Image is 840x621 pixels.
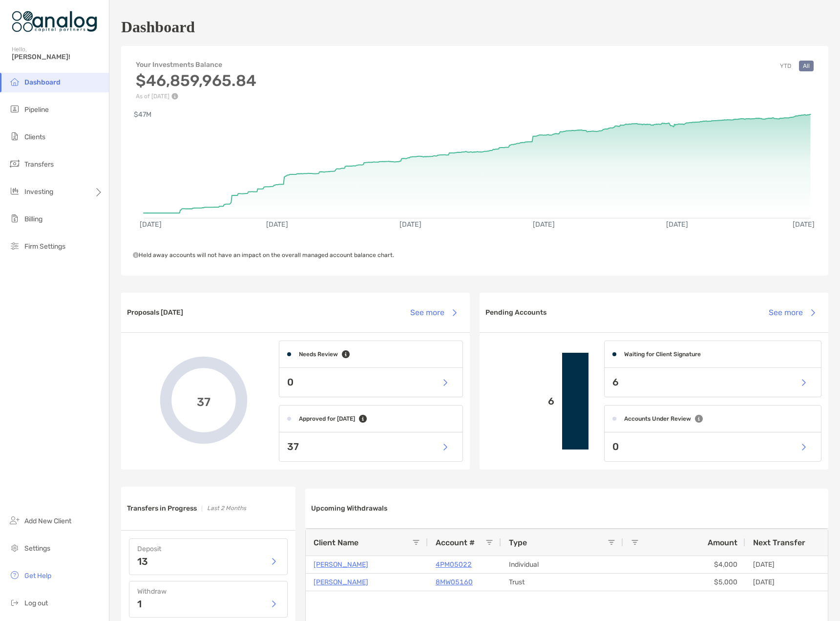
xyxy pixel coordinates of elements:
[9,597,21,608] img: logout icon
[436,576,473,588] a: 8MW05160
[299,351,338,358] h4: Needs Review
[24,599,48,607] span: Log out
[624,415,691,422] h4: Accounts Under Review
[24,78,61,86] span: Dashboard
[24,544,50,553] span: Settings
[136,61,256,69] h4: Your Investments Balance
[501,574,623,591] div: Trust
[137,599,142,609] p: 1
[311,504,387,513] h3: Upcoming Withdrawals
[24,517,71,525] span: Add New Client
[487,395,554,407] p: 6
[12,53,103,61] span: [PERSON_NAME]!
[266,220,288,229] text: [DATE]
[314,576,368,588] a: [PERSON_NAME]
[436,558,472,571] a: 4PM05022
[24,133,45,141] span: Clients
[761,302,822,323] button: See more
[623,556,745,573] div: $4,000
[436,538,475,547] span: Account #
[299,415,355,422] h4: Approved for [DATE]
[137,545,279,553] h4: Deposit
[207,502,246,514] p: Last 2 Months
[501,556,623,573] div: Individual
[24,188,53,196] span: Investing
[9,76,21,87] img: dashboard icon
[140,220,162,229] text: [DATE]
[9,514,21,526] img: add_new_client icon
[134,110,151,119] text: $47M
[623,574,745,591] div: $5,000
[171,93,178,100] img: Performance Info
[753,538,805,547] span: Next Transfer
[287,441,299,453] p: 37
[402,302,464,323] button: See more
[624,351,701,358] h4: Waiting for Client Signature
[799,61,814,71] button: All
[9,213,21,224] img: billing icon
[9,158,21,170] img: transfers icon
[9,240,21,252] img: firm-settings icon
[485,308,546,317] h3: Pending Accounts
[136,71,256,90] h3: $46,859,965.84
[12,4,97,39] img: Zoe Logo
[708,538,737,547] span: Amount
[794,220,816,229] text: [DATE]
[127,308,183,317] h3: Proposals [DATE]
[9,185,21,197] img: investing icon
[197,393,210,407] span: 37
[287,376,294,388] p: 0
[314,538,358,547] span: Client Name
[127,504,197,513] h3: Transfers in Progress
[612,376,619,388] p: 6
[612,441,619,453] p: 0
[137,557,148,566] p: 13
[314,558,368,571] a: [PERSON_NAME]
[667,220,689,229] text: [DATE]
[776,61,795,71] button: YTD
[136,93,256,100] p: As of [DATE]
[509,538,527,547] span: Type
[137,587,279,596] h4: Withdraw
[24,160,54,169] span: Transfers
[24,215,42,223] span: Billing
[133,252,394,258] span: Held away accounts will not have an impact on the overall managed account balance chart.
[24,572,51,580] span: Get Help
[24,106,49,114] span: Pipeline
[9,103,21,115] img: pipeline icon
[9,130,21,142] img: clients icon
[400,220,422,229] text: [DATE]
[533,220,555,229] text: [DATE]
[121,18,195,36] h1: Dashboard
[9,569,21,581] img: get-help icon
[9,542,21,554] img: settings icon
[24,242,65,251] span: Firm Settings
